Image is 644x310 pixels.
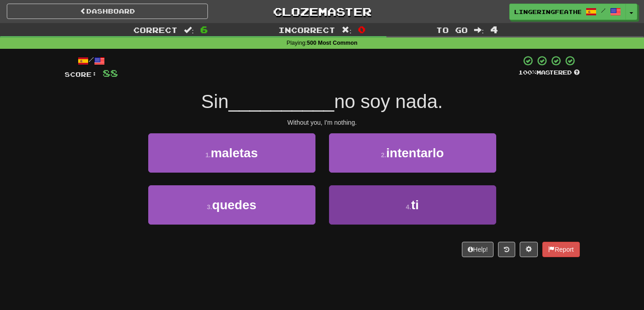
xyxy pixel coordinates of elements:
small: 1 . [206,151,211,159]
span: ti [411,198,419,212]
span: Incorrect [278,25,335,34]
button: 4.ti [329,185,496,225]
div: Without you, I'm nothing. [65,118,580,127]
span: To go [436,25,468,34]
span: 100 % [518,69,536,76]
span: / [601,7,606,14]
span: LingeringFeather5778 [514,8,581,16]
span: 4 [490,24,498,35]
span: : [342,26,352,34]
span: Sin [201,91,229,112]
span: Correct [133,25,178,34]
small: 2 . [381,151,386,159]
strong: 500 Most Common [307,40,357,46]
a: LingeringFeather5778 / [509,4,626,20]
small: 4 . [406,203,411,211]
button: Round history (alt+y) [498,242,515,257]
span: 88 [103,67,118,79]
div: / [65,55,118,66]
div: Mastered [518,69,580,77]
a: Clozemaster [221,4,423,19]
button: 1.maletas [148,133,315,173]
span: 0 [358,24,366,35]
span: : [184,26,194,34]
button: 3.quedes [148,185,315,225]
button: 2.intentarlo [329,133,496,173]
span: no soy nada. [334,91,443,112]
button: Report [542,242,579,257]
span: : [474,26,484,34]
button: Help! [462,242,494,257]
span: maletas [211,146,258,160]
span: intentarlo [386,146,444,160]
span: quedes [212,198,256,212]
span: Score: [65,70,97,78]
a: Dashboard [7,4,208,19]
span: 6 [200,24,208,35]
small: 3 . [207,203,212,211]
span: __________ [229,91,334,112]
